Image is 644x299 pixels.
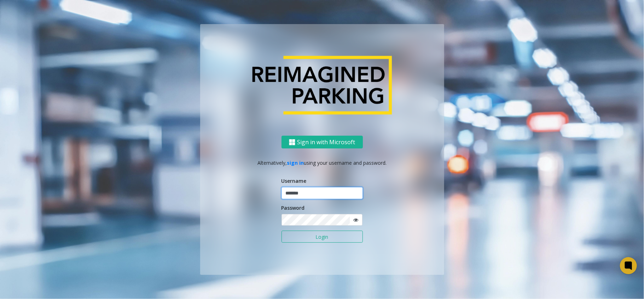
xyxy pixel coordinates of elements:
a: sign in [287,159,304,166]
label: Username [282,177,307,185]
p: Alternatively, using your username and password. [207,159,437,167]
button: Login [282,231,363,243]
button: Sign in with Microsoft [282,136,363,149]
label: Password [282,204,305,211]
